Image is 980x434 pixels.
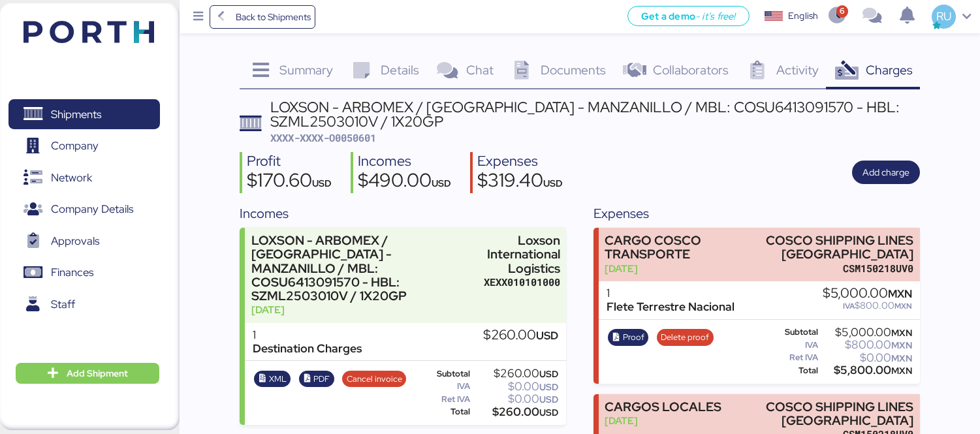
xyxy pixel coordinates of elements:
span: Back to Shipments [236,9,311,25]
div: $260.00 [473,369,558,379]
span: XML [269,372,287,386]
div: Incomes [240,204,566,223]
div: Flete Terrestre Nacional [607,300,735,314]
span: Details [381,61,419,78]
div: [DATE] [251,303,477,317]
span: MXN [891,352,912,364]
a: Network [8,163,160,193]
div: XEXX010101000 [484,275,560,289]
span: Add charge [862,164,909,180]
span: Finances [51,263,93,282]
span: Proof [623,330,644,345]
div: $0.00 [821,353,913,363]
span: Company Details [51,200,133,219]
span: Collaborators [653,61,729,78]
div: CARGOS LOCALES [605,400,721,414]
div: $5,000.00 [823,287,912,301]
a: Shipments [8,99,160,129]
span: USD [539,394,558,405]
span: MXN [888,287,912,301]
button: Delete proof [657,329,714,346]
span: Shipments [51,105,101,124]
span: USD [543,177,563,189]
div: $0.00 [473,382,558,392]
span: USD [539,368,558,380]
div: $0.00 [473,394,558,404]
div: Ret IVA [771,353,818,362]
div: CARGO COSCO TRANSPORTE [605,234,724,261]
button: Add Shipment [16,363,159,384]
div: IVA [417,382,470,391]
div: Ret IVA [417,395,470,404]
span: Delete proof [661,330,709,345]
a: Staff [8,289,160,319]
div: LOXSON - ARBOMEX / [GEOGRAPHIC_DATA] - MANZANILLO / MBL: COSU6413091570 - HBL: SZML2503010V / 1X20GP [270,100,920,129]
a: Company [8,131,160,161]
span: Cancel invoice [347,372,402,386]
div: COSCO SHIPPING LINES [GEOGRAPHIC_DATA] [731,234,913,261]
button: Add charge [852,161,920,184]
div: $260.00 [483,328,558,343]
div: $5,000.00 [821,328,913,337]
span: Network [51,168,92,187]
span: MXN [891,339,912,351]
div: LOXSON - ARBOMEX / [GEOGRAPHIC_DATA] - MANZANILLO / MBL: COSU6413091570 - HBL: SZML2503010V / 1X20GP [251,234,477,303]
div: CSM150218UV0 [731,262,913,275]
div: $170.60 [247,171,332,193]
span: Company [51,136,99,155]
div: IVA [771,341,818,350]
div: English [788,9,818,23]
span: Activity [776,61,819,78]
div: $800.00 [823,301,912,311]
div: Incomes [358,152,451,171]
span: USD [432,177,451,189]
span: Approvals [51,232,99,251]
div: Total [417,407,470,416]
span: Chat [466,61,494,78]
span: USD [536,328,558,343]
a: Company Details [8,194,160,225]
div: Subtotal [771,328,818,337]
div: 1 [607,287,735,300]
div: Total [771,366,818,375]
div: [DATE] [605,262,724,275]
a: Finances [8,258,160,288]
span: USD [539,407,558,418]
button: Cancel invoice [342,371,406,388]
div: Profit [247,152,332,171]
span: PDF [313,372,330,386]
div: Expenses [477,152,563,171]
span: IVA [843,301,855,311]
span: Staff [51,295,75,314]
div: $490.00 [358,171,451,193]
div: Subtotal [417,369,470,379]
div: Destination Charges [253,342,362,356]
div: Expenses [593,204,920,223]
span: USD [312,177,332,189]
div: $260.00 [473,407,558,417]
span: MXN [891,327,912,339]
div: $5,800.00 [821,365,913,375]
span: Charges [866,61,913,78]
button: Proof [608,329,648,346]
a: Back to Shipments [210,5,316,29]
span: MXN [894,301,912,311]
div: 1 [253,328,362,342]
span: Summary [279,61,333,78]
div: $800.00 [821,340,913,350]
span: XXXX-XXXX-O0050601 [270,131,376,144]
span: USD [539,381,558,393]
button: PDF [299,371,334,388]
span: RU [936,8,951,25]
div: COSCO SHIPPING LINES [GEOGRAPHIC_DATA] [729,400,914,427]
span: Add Shipment [67,365,128,381]
button: XML [254,371,291,388]
span: MXN [891,365,912,377]
div: [DATE] [605,414,721,427]
span: Documents [541,61,606,78]
a: Approvals [8,226,160,256]
div: Loxson International Logistics [484,234,560,275]
button: Menu [187,6,210,28]
div: $319.40 [477,171,563,193]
